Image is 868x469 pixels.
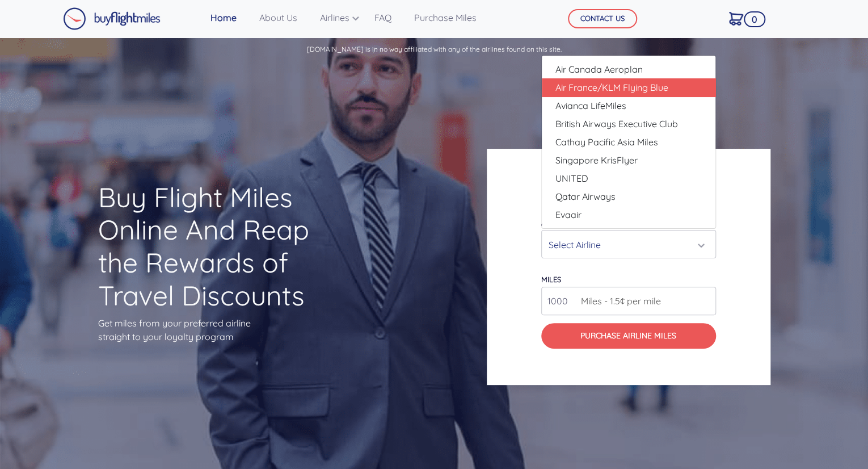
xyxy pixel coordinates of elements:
[555,135,658,149] span: Cathay Pacific Asia Miles
[98,316,336,344] p: Get miles from your preferred airline straight to your loyalty program
[555,99,626,112] span: Avianca LifeMiles
[575,294,661,308] span: Miles - 1.5¢ per mile
[555,117,678,131] span: British Airways Executive Club
[555,153,638,167] span: Singapore KrisFlyer
[549,234,702,256] div: Select Airline
[555,62,643,76] span: Air Canada Aeroplan
[206,6,241,29] a: Home
[729,12,743,26] img: Cart
[555,208,582,221] span: Evaair
[63,5,161,33] a: Buy Flight Miles Logo
[98,181,336,312] h1: Buy Flight Miles Online And Reap the Rewards of Travel Discounts
[255,6,302,29] a: About Us
[370,6,396,29] a: FAQ
[744,11,765,27] span: 0
[63,7,161,30] img: Buy Flight Miles Logo
[555,81,668,94] span: Air France/KLM Flying Blue
[541,230,716,258] button: Select Airline
[555,171,588,185] span: UNITED
[555,190,616,203] span: Qatar Airways
[724,6,748,30] a: 0
[541,275,561,284] label: miles
[410,6,481,29] a: Purchase Miles
[541,323,716,349] button: Purchase Airline Miles
[568,9,637,28] button: CONTACT US
[315,6,356,29] a: Airlines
